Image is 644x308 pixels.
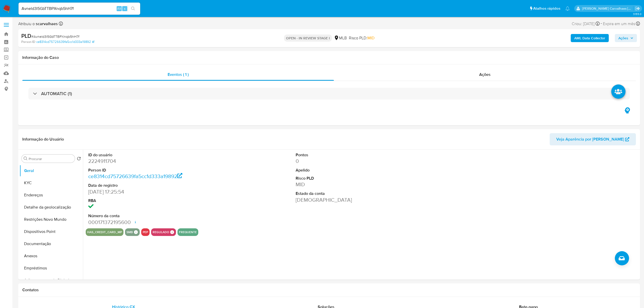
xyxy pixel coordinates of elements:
b: Person ID [21,40,35,44]
h3: AUTOMATIC (1) [41,91,72,96]
dt: Apelido [296,167,429,173]
button: Procurar [24,157,28,161]
h1: Informação do Usuário [22,137,64,142]
dd: [DATE] 17:25:54 [88,188,221,195]
span: Atalhos rápidos [533,6,560,11]
button: Documentação [20,238,83,250]
input: Pesquise usuários ou casos... [19,5,140,12]
button: Geral [20,165,83,177]
dd: 2224911704 [88,158,221,165]
button: Ações [615,34,637,42]
button: KYC [20,177,83,189]
h1: Informação do Caso [22,55,636,60]
dt: Data de registro [88,183,221,188]
button: Detalhe da geolocalização [20,201,83,213]
button: frequente [179,231,197,233]
button: regulado [153,231,169,233]
span: MID [367,35,374,41]
span: Ações [618,34,628,42]
dt: Person ID [88,167,221,173]
a: ce8314cd75726639fa5cc1d333a19892 [36,40,94,44]
b: AML Data Collector [574,34,605,42]
p: OPEN - IN REVIEW STAGE I [284,35,332,42]
button: Dispositivos Point [20,226,83,238]
span: Alt [117,6,121,11]
dt: Número da conta [88,213,221,219]
b: scarvalhaes [35,21,58,27]
span: Atribuiu o [18,21,58,27]
button: Restrições Novo Mundo [20,213,83,226]
b: PLD [21,32,31,40]
button: Empréstimos [20,262,83,274]
span: Veja Aparência por [PERSON_NAME] [556,133,624,145]
button: Veja Aparência por [PERSON_NAME] [550,133,636,145]
p: sara.carvalhaes@mercadopago.com.br [582,6,633,11]
dd: 0 [296,158,429,165]
a: ce8314cd75726639fa5cc1d333a19892 [88,173,183,180]
span: s [124,6,126,11]
button: smb [127,231,133,233]
div: Criou: [DATE] [572,20,600,27]
span: Eventos ( 1 ) [168,72,189,77]
div: MLB [334,35,347,41]
button: Anexos [20,250,83,262]
span: # Avneld3l5GbTTBPXnqb5hH7f [31,34,79,39]
button: AML Data Collector [571,34,609,42]
dd: MID [296,181,429,188]
span: Expira em um mês [603,21,635,27]
dt: ID do usuário [88,152,221,158]
a: Notificações [565,6,570,11]
dd: 000171372195600 [88,219,221,226]
a: Sair [635,6,640,11]
span: - [601,20,602,27]
dt: Estado da conta [296,191,429,196]
input: Procurar [29,157,73,161]
span: Risco PLD: [349,35,374,41]
span: Ações [479,72,491,77]
div: AUTOMATIC (1) [28,88,630,99]
button: Retornar ao pedido padrão [77,157,81,162]
dt: Risco PLD [296,176,429,181]
dt: Pontos [296,152,429,158]
button: Adiantamentos de Dinheiro [20,274,83,286]
button: has_credit_card_mp [87,231,122,233]
button: search-icon [128,5,138,12]
button: pep [143,231,148,233]
dd: [DEMOGRAPHIC_DATA] [296,196,429,203]
button: Endereços [20,189,83,201]
h1: Contatos [22,287,636,293]
dt: RBA [88,198,221,203]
